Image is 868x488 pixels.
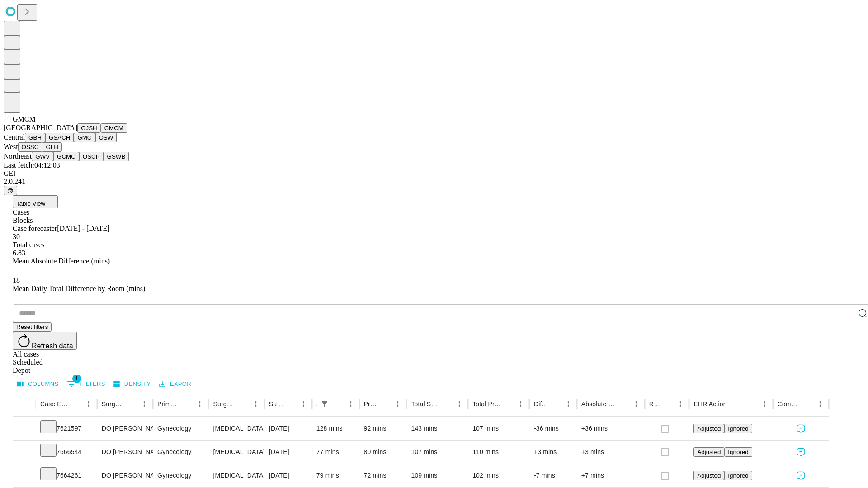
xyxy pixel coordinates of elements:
button: Ignored [724,471,752,480]
button: Sort [661,398,674,410]
div: Predicted In Room Duration [364,400,378,408]
button: GJSH [77,123,101,133]
div: 1 active filter [318,398,331,410]
span: Table View [16,200,45,207]
button: Sort [181,398,193,410]
div: 80 mins [364,441,402,464]
button: GWV [32,152,53,161]
div: Total Predicted Duration [472,400,501,408]
div: Surgery Date [269,400,283,408]
button: Refresh data [13,332,77,350]
button: @ [4,186,17,195]
span: Northeast [4,152,32,160]
div: 7664261 [40,464,93,487]
button: OSW [95,133,117,142]
div: Difference [534,400,548,408]
button: Expand [18,421,31,437]
div: GEI [4,169,864,178]
div: 77 mins [316,441,355,464]
span: Mean Daily Total Difference by Room (mins) [13,285,145,292]
button: Ignored [724,424,752,433]
button: Sort [502,398,514,410]
div: 143 mins [411,417,463,440]
button: Sort [801,398,814,410]
span: Adjusted [697,472,721,479]
button: Menu [82,398,95,410]
button: Export [157,377,197,391]
div: 7666544 [40,441,93,464]
div: -36 mins [534,417,572,440]
button: Sort [549,398,562,410]
span: Case forecaster [13,225,57,232]
span: Refresh data [32,342,73,350]
span: 1 [72,374,81,383]
button: Show filters [318,398,331,410]
div: [DATE] [269,417,307,440]
button: Expand [18,445,31,460]
div: 110 mins [472,441,525,464]
button: Show filters [65,377,108,391]
span: 30 [13,233,20,240]
div: Resolved in EHR [649,400,661,408]
span: West [4,143,18,150]
button: Menu [630,398,642,410]
button: Menu [392,398,404,410]
span: Total cases [13,241,44,249]
button: Menu [344,398,357,410]
button: OSSC [18,142,42,152]
span: Ignored [728,472,748,479]
div: Gynecology [157,417,204,440]
div: +36 mins [581,417,640,440]
button: Table View [13,195,58,208]
button: Expand [18,468,31,484]
button: Sort [125,398,138,410]
button: Menu [193,398,206,410]
button: Menu [758,398,771,410]
button: GCMC [53,152,79,161]
button: Sort [70,398,82,410]
div: 107 mins [472,417,525,440]
button: Adjusted [693,471,724,480]
div: Case Epic Id [40,400,69,408]
div: 2.0.241 [4,178,864,186]
div: 102 mins [472,464,525,487]
div: Comments [778,400,800,408]
button: GMCM [101,123,127,133]
button: Sort [284,398,297,410]
button: Menu [674,398,687,410]
button: Reset filters [13,322,52,332]
div: [MEDICAL_DATA] [MEDICAL_DATA] AND OR [MEDICAL_DATA] [213,417,259,440]
div: +3 mins [581,441,640,464]
div: 72 mins [364,464,402,487]
button: Menu [814,398,826,410]
button: Adjusted [693,447,724,457]
div: Scheduled In Room Duration [316,400,317,408]
button: GMC [74,133,95,142]
span: Central [4,133,25,141]
div: Total Scheduled Duration [411,400,439,408]
div: EHR Action [693,400,726,408]
button: Adjusted [693,424,724,433]
button: Menu [250,398,262,410]
button: GSWB [104,152,129,161]
span: Ignored [728,449,748,455]
button: Sort [332,398,344,410]
div: +3 mins [534,441,572,464]
span: Mean Absolute Difference (mins) [13,257,110,265]
div: 7621597 [40,417,93,440]
span: Reset filters [16,324,48,330]
span: @ [7,187,14,194]
button: Menu [138,398,151,410]
div: 92 mins [364,417,402,440]
span: Ignored [728,425,748,432]
button: Menu [297,398,310,410]
div: [MEDICAL_DATA] [MEDICAL_DATA] AND OR [MEDICAL_DATA] [213,464,259,487]
button: Select columns [15,377,61,391]
button: GBH [25,133,45,142]
div: [DATE] [269,464,307,487]
button: Menu [514,398,527,410]
div: 79 mins [316,464,355,487]
div: Primary Service [157,400,180,408]
button: Sort [440,398,453,410]
div: [MEDICAL_DATA] DIAGNOSTIC [213,441,259,464]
